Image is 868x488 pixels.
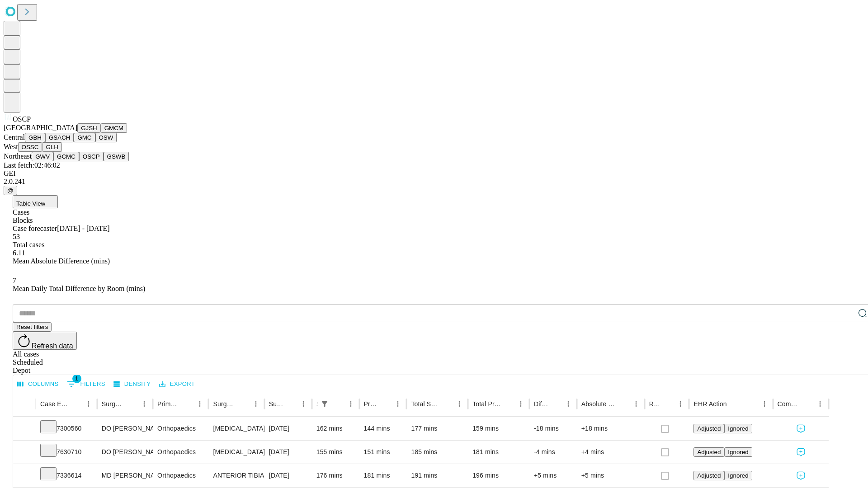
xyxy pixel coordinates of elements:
[101,123,127,133] button: GMCM
[344,398,357,410] button: Menu
[57,225,109,232] span: [DATE] - [DATE]
[15,377,61,391] button: Select columns
[674,398,687,410] button: Menu
[697,425,721,432] span: Adjusted
[724,447,752,457] button: Ignored
[649,400,661,408] div: Resolved in EHR
[42,142,61,152] button: GLH
[13,115,31,123] span: OSCP
[693,471,724,480] button: Adjusted
[77,123,101,133] button: GJSH
[40,400,69,408] div: Case Epic Id
[7,187,14,194] span: @
[18,421,31,437] button: Expand
[440,398,453,410] button: Sort
[13,322,52,332] button: Reset filters
[728,472,748,479] span: Ignored
[157,377,197,391] button: Export
[82,398,95,410] button: Menu
[411,441,463,464] div: 185 mins
[778,400,800,408] div: Comments
[4,161,60,169] span: Last fetch: 02:46:02
[318,398,331,410] button: Show filters
[4,178,864,186] div: 2.0.241
[724,424,752,433] button: Ignored
[213,441,259,464] div: [MEDICAL_DATA] W/ LABRAL REPAIR
[102,400,124,408] div: Surgeon Name
[472,441,525,464] div: 181 mins
[562,398,575,410] button: Menu
[269,464,307,487] div: [DATE]
[181,398,193,410] button: Sort
[297,398,310,410] button: Menu
[111,377,153,391] button: Density
[661,398,674,410] button: Sort
[630,398,642,410] button: Menu
[4,124,77,131] span: [GEOGRAPHIC_DATA]
[95,133,117,142] button: OSW
[364,441,402,464] div: 151 mins
[316,417,355,440] div: 162 mins
[157,417,204,440] div: Orthopaedics
[534,400,548,408] div: Difference
[40,417,93,440] div: 7300560
[102,464,148,487] div: MD [PERSON_NAME] Iv [PERSON_NAME]
[25,133,45,142] button: GBH
[472,400,501,408] div: Total Predicted Duration
[269,441,307,464] div: [DATE]
[213,417,259,440] div: [MEDICAL_DATA] W/ LABRAL REPAIR
[693,424,724,433] button: Adjusted
[534,464,572,487] div: +5 mins
[213,400,236,408] div: Surgery Name
[316,400,317,408] div: Scheduled In Room Duration
[40,441,93,464] div: 7630710
[53,152,79,161] button: GCMC
[4,133,25,141] span: Central
[13,225,57,232] span: Case forecaster
[16,200,45,207] span: Table View
[4,169,864,178] div: GEI
[45,133,74,142] button: GSACH
[411,464,463,487] div: 191 mins
[4,143,18,150] span: West
[617,398,630,410] button: Sort
[269,417,307,440] div: [DATE]
[102,417,148,440] div: DO [PERSON_NAME] [PERSON_NAME] Do
[18,142,42,152] button: OSSC
[472,417,525,440] div: 159 mins
[581,464,640,487] div: +5 mins
[453,398,466,410] button: Menu
[332,398,344,410] button: Sort
[13,332,77,350] button: Refresh data
[237,398,250,410] button: Sort
[102,441,148,464] div: DO [PERSON_NAME] [PERSON_NAME] Do
[13,233,20,240] span: 53
[364,400,378,408] div: Predicted In Room Duration
[549,398,562,410] button: Sort
[65,377,108,391] button: Show filters
[814,398,826,410] button: Menu
[157,464,204,487] div: Orthopaedics
[40,464,93,487] div: 7336614
[502,398,514,410] button: Sort
[472,464,525,487] div: 196 mins
[13,195,58,208] button: Table View
[74,133,95,142] button: GMC
[693,400,726,408] div: EHR Action
[18,468,31,484] button: Expand
[514,398,527,410] button: Menu
[316,441,355,464] div: 155 mins
[269,400,283,408] div: Surgery Date
[250,398,262,410] button: Menu
[138,398,151,410] button: Menu
[157,441,204,464] div: Orthopaedics
[801,398,814,410] button: Sort
[13,241,44,249] span: Total cases
[581,417,640,440] div: +18 mins
[581,400,616,408] div: Absolute Difference
[697,472,721,479] span: Adjusted
[32,342,73,350] span: Refresh data
[728,449,748,455] span: Ignored
[364,464,402,487] div: 181 mins
[193,398,206,410] button: Menu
